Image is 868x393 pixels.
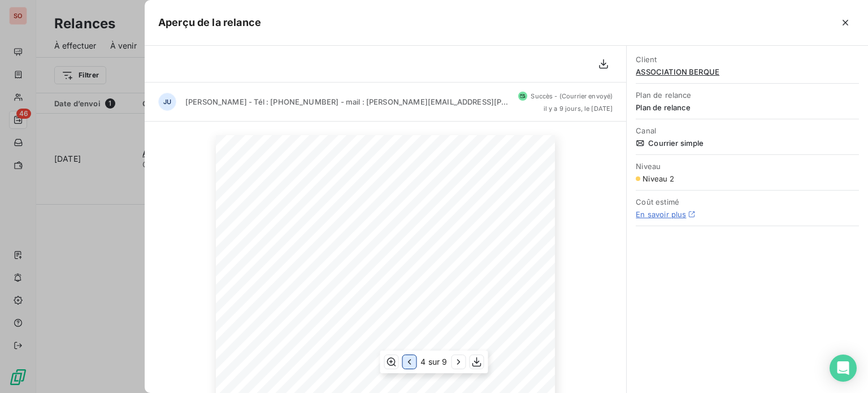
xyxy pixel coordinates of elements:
span: ASSOCIATION BERQUE [636,67,859,76]
span: [PERSON_NAME] - Tél : [PHONE_NUMBER] - mail : [PERSON_NAME][EMAIL_ADDRESS][PERSON_NAME][DOMAIN_NAME] [185,97,509,106]
span: Courrier simple [636,139,859,148]
span: Coût estimé [636,197,859,206]
span: Niveau 2 [643,174,674,183]
span: Succès - (Courrier envoyé) [531,92,613,100]
span: Niveau [636,162,859,171]
a: En savoir plus [636,210,686,219]
div: Open Intercom Messenger [830,355,857,382]
span: Plan de relance [636,103,859,112]
div: JU [158,93,176,111]
span: il y a 9 jours, le [DATE] [544,105,613,112]
span: Plan de relance [636,90,859,100]
span: Canal [636,126,859,135]
h5: Aperçu de la relance [158,15,261,31]
span: 4 sur 9 [420,356,447,368]
span: Client [636,55,859,64]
